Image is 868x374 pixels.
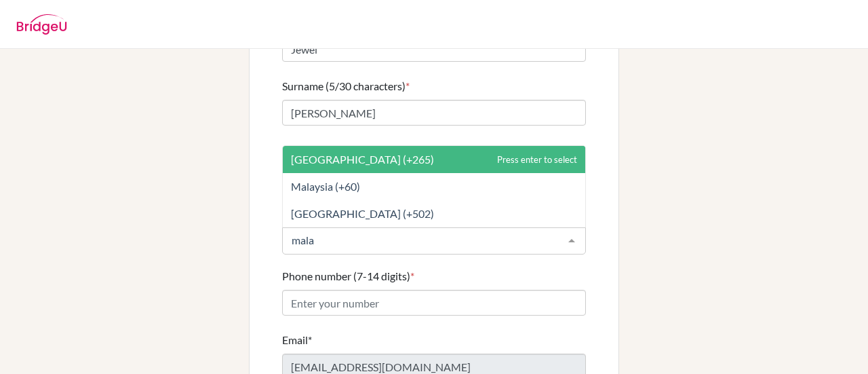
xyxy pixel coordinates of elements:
img: BridgeU logo [16,14,67,35]
span: [GEOGRAPHIC_DATA] (+502) [291,207,434,220]
label: Surname (5/30 characters) [282,78,410,94]
input: Enter your first name [282,36,586,62]
label: Phone number (7-14 digits) [282,268,414,284]
input: Enter your surname [282,100,586,126]
span: [GEOGRAPHIC_DATA] (+265) [291,153,434,166]
span: Malaysia (+60) [291,180,360,193]
label: Email* [282,332,312,348]
input: Enter your number [282,290,586,316]
label: Job title (27/60 characters) [282,142,412,158]
input: Select a code [288,233,558,247]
